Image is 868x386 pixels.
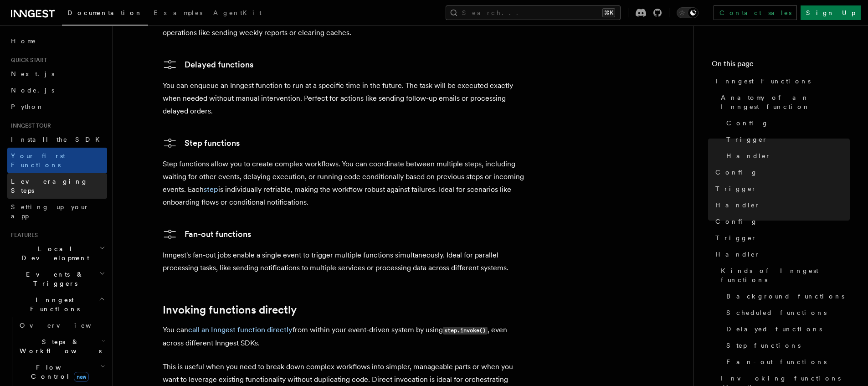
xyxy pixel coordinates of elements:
[723,321,850,337] a: Delayed functions
[715,250,760,259] span: Handler
[723,115,850,131] a: Config
[726,357,827,366] span: Fan-out functions
[163,136,240,150] a: Step functions
[74,372,89,382] span: new
[446,5,621,20] button: Search...⌘K
[712,180,850,197] a: Trigger
[7,241,107,266] button: Local Development
[7,295,98,314] span: Inngest Functions
[163,227,251,242] a: Fan-out functions
[163,324,527,350] p: You can from within your event-driven system by using , even across different Inngest SDKs.
[721,93,850,111] span: Anatomy of an Inngest function
[801,5,861,20] a: Sign Up
[7,266,107,292] button: Events & Triggers
[7,292,107,317] button: Inngest Functions
[67,9,143,16] span: Documentation
[726,308,827,317] span: Scheduled functions
[712,246,850,262] a: Handler
[16,317,107,334] a: Overview
[163,304,297,316] a: Invoking functions directly
[7,270,99,288] span: Events & Triggers
[721,266,850,284] span: Kinds of Inngest functions
[723,288,850,304] a: Background functions
[712,230,850,246] a: Trigger
[712,73,850,89] a: Inngest Functions
[7,148,107,173] a: Your first Functions
[163,249,527,274] p: Inngest's fan-out jobs enable a single event to trigger multiple functions simultaneously. Ideal ...
[7,98,107,115] a: Python
[163,57,253,72] a: Delayed functions
[7,173,107,199] a: Leveraging Steps
[11,152,65,169] span: Your first Functions
[213,9,262,16] span: AgentKit
[712,164,850,180] a: Config
[7,122,51,129] span: Inngest tour
[16,337,102,355] span: Steps & Workflows
[726,324,822,334] span: Delayed functions
[712,213,850,230] a: Config
[726,341,801,350] span: Step functions
[11,103,44,110] span: Python
[715,168,758,177] span: Config
[163,79,527,118] p: You can enqueue an Inngest function to run at a specific time in the future. The task will be exe...
[7,33,107,49] a: Home
[712,58,850,73] h4: On this page
[11,87,54,94] span: Node.js
[16,363,100,381] span: Flow Control
[723,304,850,321] a: Scheduled functions
[7,232,38,239] span: Features
[712,197,850,213] a: Handler
[16,334,107,359] button: Steps & Workflows
[188,325,293,334] a: call an Inngest function directly
[723,337,850,354] a: Step functions
[11,70,54,77] span: Next.js
[16,359,107,385] button: Flow Controlnew
[723,131,850,148] a: Trigger
[726,135,768,144] span: Trigger
[11,36,36,46] span: Home
[11,203,89,220] span: Setting up your app
[7,131,107,148] a: Install the SDK
[726,118,769,128] span: Config
[7,82,107,98] a: Node.js
[11,136,105,143] span: Install the SDK
[148,3,208,25] a: Examples
[677,7,699,18] button: Toggle dark mode
[7,66,107,82] a: Next.js
[7,199,107,224] a: Setting up your app
[208,3,267,25] a: AgentKit
[163,158,527,209] p: Step functions allow you to create complex workflows. You can coordinate between multiple steps, ...
[715,217,758,226] span: Config
[723,354,850,370] a: Fan-out functions
[11,178,88,194] span: Leveraging Steps
[602,8,615,17] kbd: ⌘K
[715,233,757,242] span: Trigger
[715,201,760,210] span: Handler
[204,185,218,194] a: step
[715,184,757,193] span: Trigger
[726,292,844,301] span: Background functions
[717,262,850,288] a: Kinds of Inngest functions
[443,327,488,335] code: step.invoke()
[7,244,99,262] span: Local Development
[715,77,811,86] span: Inngest Functions
[717,89,850,115] a: Anatomy of an Inngest function
[714,5,797,20] a: Contact sales
[7,57,47,64] span: Quick start
[20,322,113,329] span: Overview
[726,151,771,160] span: Handler
[723,148,850,164] a: Handler
[62,3,148,26] a: Documentation
[154,9,202,16] span: Examples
